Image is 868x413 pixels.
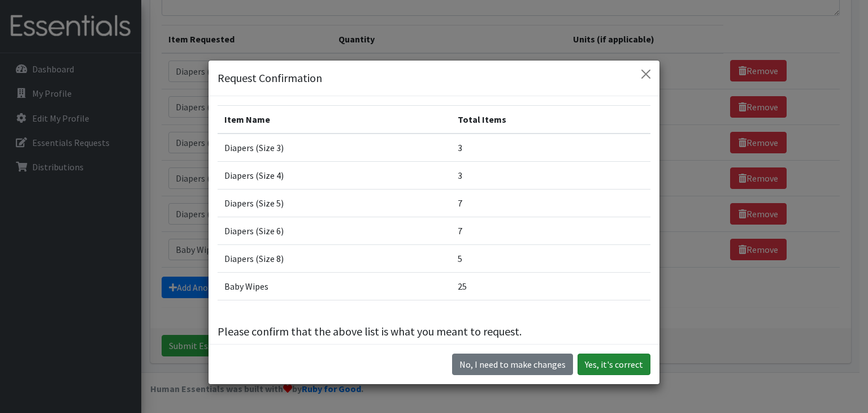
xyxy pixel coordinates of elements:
[218,323,650,340] p: Please confirm that the above list is what you meant to request.
[451,217,650,245] td: 7
[578,354,650,375] button: Yes, it's correct
[451,190,650,217] td: 7
[218,162,451,190] td: Diapers (Size 4)
[218,106,451,134] th: Item Name
[637,65,655,83] button: Close
[451,106,650,134] th: Total Items
[218,70,322,87] h5: Request Confirmation
[451,134,650,162] td: 3
[218,245,451,273] td: Diapers (Size 8)
[451,162,650,190] td: 3
[218,134,451,162] td: Diapers (Size 3)
[451,273,650,300] td: 25
[451,245,650,273] td: 5
[218,217,451,245] td: Diapers (Size 6)
[218,190,451,217] td: Diapers (Size 5)
[452,354,573,375] button: No I need to make changes
[218,273,451,300] td: Baby Wipes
